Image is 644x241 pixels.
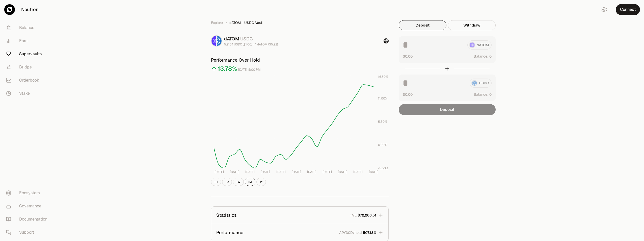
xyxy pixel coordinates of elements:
p: APY30D/hold [339,230,362,235]
img: dATOM Logo [211,36,216,46]
button: StatisticsTVL$72,283.51 [211,207,388,224]
button: 1W [233,178,244,186]
button: 1M [245,178,255,186]
span: USDC [240,36,253,42]
tspan: [DATE] [214,170,224,174]
button: 1Y [256,178,266,186]
div: 13.78% [218,65,237,73]
tspan: [DATE] [338,170,347,174]
button: $0.00 [403,92,413,97]
tspan: 16.50% [378,75,388,79]
a: Explore [211,20,223,25]
a: Support [2,226,55,239]
tspan: 0.00% [378,143,387,147]
span: Balance: [474,54,488,59]
button: Connect [616,4,640,15]
tspan: 5.50% [378,120,387,124]
div: dATOM [224,35,278,42]
h3: Performance Over Hold [211,57,389,64]
p: Performance [216,229,243,236]
a: Earn [2,34,55,47]
tspan: [DATE] [292,170,301,174]
p: TVL [350,213,357,218]
span: 507.18% [363,230,376,235]
a: Balance [2,21,55,34]
tspan: 11.00% [378,97,388,101]
tspan: [DATE] [276,170,286,174]
button: $0.00 [403,54,413,59]
p: Statistics [216,212,237,219]
tspan: [DATE] [261,170,270,174]
tspan: [DATE] [230,170,239,174]
span: dATOM - USDC Vault [229,20,263,25]
tspan: [DATE] [307,170,316,174]
a: Supervaults [2,47,55,61]
a: Governance [2,200,55,213]
img: USDC Logo [217,36,222,46]
span: $72,283.51 [358,213,376,218]
tspan: [DATE] [369,170,378,174]
a: Bridge [2,61,55,74]
tspan: [DATE] [323,170,332,174]
button: 1D [222,178,232,186]
a: Stake [2,87,55,100]
tspan: [DATE] [353,170,363,174]
button: Deposit [399,20,446,30]
nav: breadcrumb [211,20,389,25]
a: Ecosystem [2,186,55,200]
a: Orderbook [2,74,55,87]
a: Documentation [2,213,55,226]
div: [DATE] 8:00 PM [238,67,261,73]
button: Withdraw [448,20,496,30]
div: 5.2164 USDC ($1.00) = 1 dATOM ($5.22) [224,42,278,46]
tspan: -5.50% [378,166,388,170]
span: Balance: [474,92,488,97]
tspan: [DATE] [245,170,255,174]
button: 1H [211,178,221,186]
